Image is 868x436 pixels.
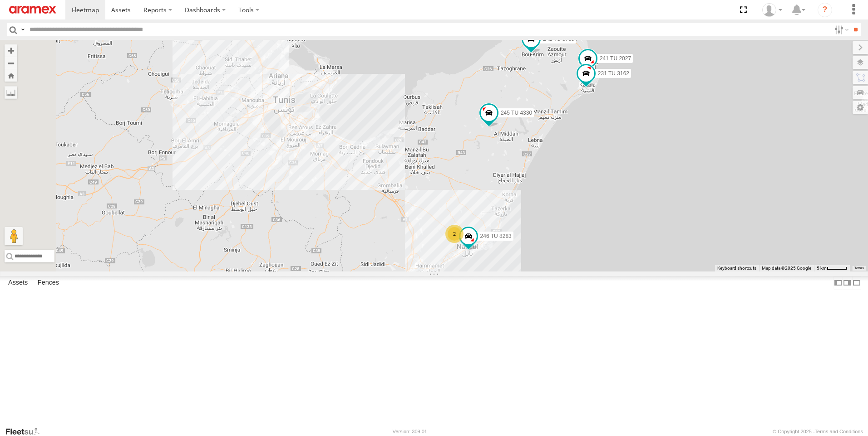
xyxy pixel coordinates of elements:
a: Terms (opens in new tab) [854,266,864,270]
span: 241 TU 2027 [600,55,631,62]
label: Search Filter Options [831,23,850,36]
div: 2 [445,225,464,243]
label: Dock Summary Table to the Right [843,276,852,289]
label: Measure [5,86,17,99]
span: 241 TU 8769 [543,36,574,42]
span: 245 TU 4330 [501,110,532,116]
a: Terms and Conditions [815,429,863,434]
div: © Copyright 2025 - [773,429,863,434]
span: 231 TU 3162 [598,70,629,77]
button: Zoom Home [5,69,17,82]
div: Zied Bensalem [759,3,785,17]
label: Search Query [19,23,26,36]
label: Fences [33,276,64,289]
a: Visit our Website [5,427,47,436]
label: Hide Summary Table [852,276,861,289]
span: 5 km [817,266,827,271]
button: Map Scale: 5 km per 41 pixels [814,265,850,271]
button: Zoom in [5,44,17,57]
button: Keyboard shortcuts [717,265,756,271]
i: ? [818,3,832,17]
button: Zoom out [5,57,17,69]
img: aramex-logo.svg [9,6,56,14]
span: Map data ©2025 Google [762,266,811,271]
span: 246 TU 8283 [480,233,512,239]
label: Assets [4,276,32,289]
label: Map Settings [853,101,868,114]
div: Version: 309.01 [393,429,427,434]
button: Drag Pegman onto the map to open Street View [5,227,23,245]
label: Dock Summary Table to the Left [833,276,843,289]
